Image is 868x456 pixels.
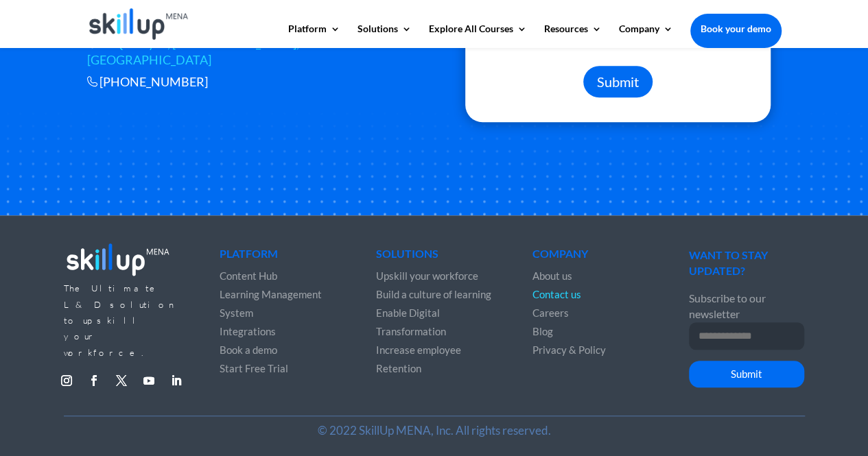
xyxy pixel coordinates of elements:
[220,344,277,356] a: Book a demo
[138,370,160,392] a: Follow on Youtube
[376,307,446,337] a: Enable Digital Transformation
[532,325,553,337] a: Blog
[532,307,569,319] a: Careers
[87,36,299,67] a: Al Qadisiyah, [GEOGRAPHIC_DATA], [GEOGRAPHIC_DATA]
[357,24,412,47] a: Solutions
[89,8,189,40] img: Skillup Mena
[220,325,276,337] a: Integrations
[376,248,491,266] h4: Solutions
[165,370,187,392] a: Follow on LinkedIn
[376,269,478,282] a: Upskill your workforce
[429,24,527,47] a: Explore All Courses
[220,248,335,266] h4: Platform
[532,248,648,266] h4: Company
[689,361,804,388] button: Submit
[532,269,572,282] a: About us
[532,344,606,356] a: Privacy & Policy
[799,390,868,456] iframe: Chat Widget
[64,239,172,279] img: footer_logo
[597,73,639,90] span: Submit
[376,344,461,374] a: Increase employee Retention
[220,269,277,282] a: Content Hub
[690,14,782,44] a: Book your demo
[220,362,288,374] a: Start Free Trial
[689,290,804,322] p: Subscribe to our newsletter
[110,370,132,392] a: Follow on X
[56,370,78,392] a: Follow on Instagram
[532,288,581,300] a: Contact us
[376,288,491,300] a: Build a culture of learning
[583,66,653,97] button: Submit
[64,283,177,358] span: The Ultimate L&D solution to upskill your workforce.
[83,370,105,392] a: Follow on Facebook
[731,368,762,380] span: Submit
[288,24,340,47] a: Platform
[619,24,673,47] a: Company
[689,248,768,277] span: WANT TO STAY UPDATED?
[544,24,602,47] a: Resources
[87,422,782,438] p: © 2022 SkillUp MENA, Inc. All rights reserved.
[220,288,322,319] a: Learning Management System
[99,74,208,89] a: Call phone number +966 56 566 9461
